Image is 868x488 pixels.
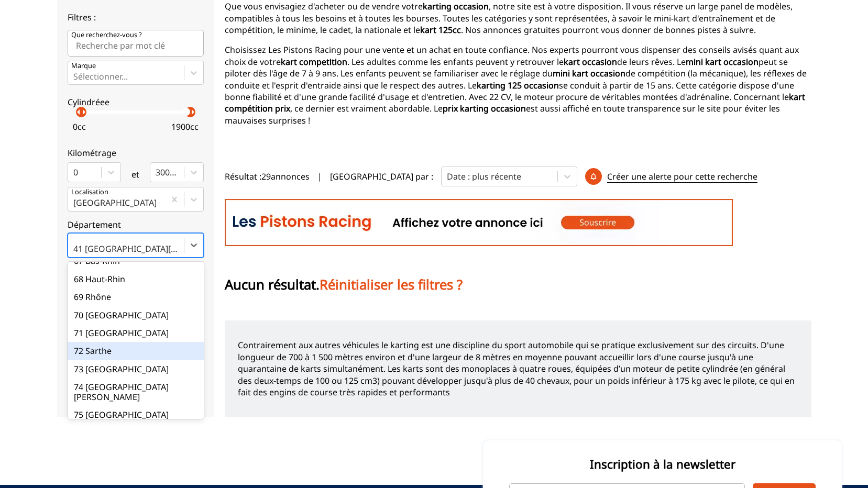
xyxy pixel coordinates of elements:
p: Cylindréee [68,96,204,108]
p: 0 cc [73,121,86,132]
p: Choisissez Les Pistons Racing pour une vente et un achat en toute confiance. Nos experts pourront... [225,44,811,126]
strong: karting 125 occasion [477,80,559,91]
div: 71 [GEOGRAPHIC_DATA] [68,324,204,342]
span: Réinitialiser les filtres ? [320,275,463,294]
p: Créer une alerte pour cette recherche [607,171,757,183]
div: 74 [GEOGRAPHIC_DATA][PERSON_NAME] [68,378,204,406]
span: | [317,171,322,182]
p: Département [68,219,204,230]
p: Localisation [71,187,108,197]
p: Marque [71,61,96,71]
p: Kilométrage [68,147,204,159]
input: Que recherchez-vous ? [68,30,204,56]
input: MarqueSélectionner... [73,72,75,81]
strong: mini kart occasion [553,68,625,79]
strong: mini kart occasion [686,56,759,68]
div: 75 [GEOGRAPHIC_DATA] [68,406,204,424]
strong: karting occasion [423,1,489,12]
p: Inscription à la newsletter [509,456,816,472]
div: 68 Haut-Rhin [68,270,204,288]
strong: kart compétition prix [225,91,805,114]
strong: kart occasion [564,56,617,68]
input: 0 [73,168,75,177]
div: 69 Rhône [68,288,204,306]
strong: prix karting occasion [443,103,526,114]
p: Filtres : [68,12,204,23]
p: [GEOGRAPHIC_DATA] par : [330,171,433,182]
strong: kart competition [281,56,347,68]
p: Aucun résultat. [225,275,463,294]
p: Que recherchez-vous ? [71,30,142,40]
p: arrow_left [72,106,85,118]
div: 73 [GEOGRAPHIC_DATA] [68,360,204,378]
input: 300000 [156,168,158,177]
div: 70 [GEOGRAPHIC_DATA] [68,306,204,324]
div: 72 Sarthe [68,342,204,360]
p: arrow_left [181,106,194,118]
p: Que vous envisagiez d'acheter ou de vendre votre , notre site est à votre disposition. Il vous ré... [225,1,811,36]
p: Contrairement aux autres véhicules le karting est une discipline du sport automobile qui se prati... [238,339,798,398]
p: 1900 cc [171,121,199,132]
p: arrow_right [78,106,90,118]
input: 41 [GEOGRAPHIC_DATA][PERSON_NAME]51 Marne52 [GEOGRAPHIC_DATA]53 [GEOGRAPHIC_DATA]54 [GEOGRAPHIC_D... [73,244,75,253]
p: et [131,169,139,180]
strong: kart 125cc [420,24,461,36]
p: arrow_right [186,106,199,118]
span: Résultat : 29 annonces [225,171,310,182]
